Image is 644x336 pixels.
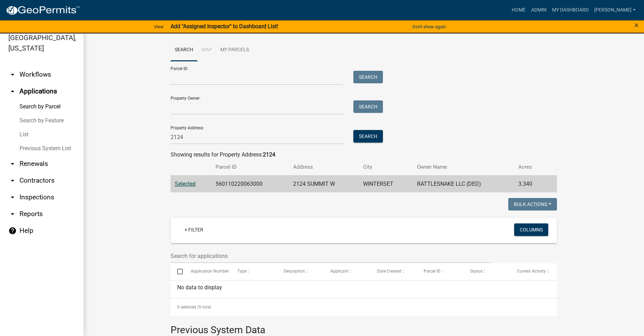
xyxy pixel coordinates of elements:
div: No data to display [171,281,557,298]
strong: Add "Assigned Inspector" to Dashboard List! [171,23,278,30]
datatable-header-cell: Status [464,263,510,280]
datatable-header-cell: Date Created [370,263,417,280]
datatable-header-cell: Application Number [184,263,230,280]
button: Search [353,71,383,83]
span: 0 selected / [177,305,199,310]
button: Search [353,100,383,113]
th: Parcel ID [211,159,289,175]
a: Search [171,39,197,61]
span: × [634,20,639,30]
div: 0 total [171,298,557,316]
i: help [8,227,17,235]
button: Search [353,130,383,143]
th: Acres [514,159,545,175]
a: Home [509,3,528,17]
datatable-header-cell: Current Activity [510,263,557,280]
i: arrow_drop_down [8,70,17,79]
span: Date Created [377,269,401,274]
button: Close [634,21,639,29]
datatable-header-cell: Description [277,263,324,280]
button: Bulk Actions [508,198,557,211]
span: Description [284,269,305,274]
a: My Dashboard [549,3,591,17]
i: arrow_drop_down [8,210,17,218]
span: Applicant [330,269,348,274]
span: Current Activity [517,269,546,274]
span: Type [237,269,246,274]
i: arrow_drop_down [8,193,17,201]
i: arrow_drop_down [8,176,17,185]
datatable-header-cell: Parcel ID [417,263,464,280]
datatable-header-cell: Select [171,263,184,280]
th: Owner Name [413,159,514,175]
a: Selected [175,181,196,187]
datatable-header-cell: Applicant [324,263,370,280]
span: Application Number [191,269,229,274]
td: 3.340 [514,175,545,192]
a: [PERSON_NAME] [591,3,638,17]
strong: 2124 [263,151,275,158]
a: My Parcels [216,39,253,61]
span: Status [470,269,482,274]
span: Parcel ID [424,269,440,274]
i: arrow_drop_up [8,87,17,96]
i: arrow_drop_down [8,160,17,168]
td: WINTERSET [359,175,413,192]
div: Showing results for Property Address: [171,151,557,159]
td: RATTLESNAKE LLC (DED) [413,175,514,192]
datatable-header-cell: Type [230,263,277,280]
button: Don't show again [410,21,449,32]
button: Columns [514,223,548,236]
input: Search for applications [171,249,491,263]
th: City [359,159,413,175]
th: Address [289,159,359,175]
td: 560110220063000 [211,175,289,192]
a: View [151,21,166,32]
td: 2124 SUMMIT W [289,175,359,192]
a: + Filter [179,223,209,236]
a: Admin [528,3,549,17]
